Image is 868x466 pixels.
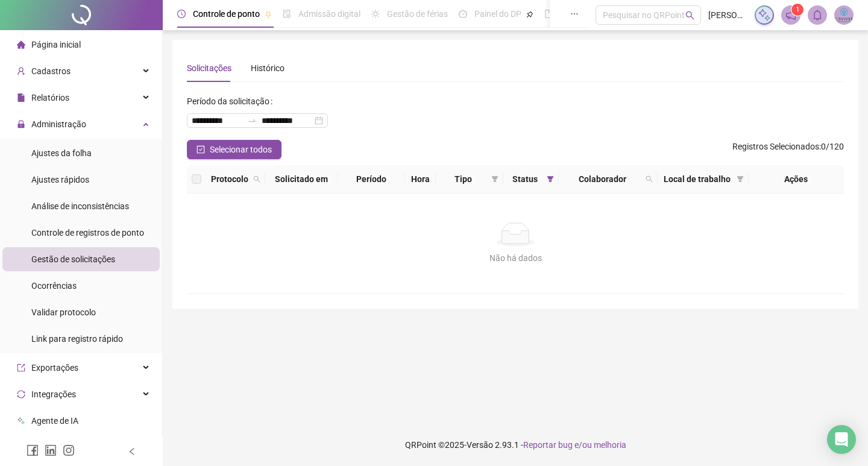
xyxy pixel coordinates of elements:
span: Integrações [31,389,76,399]
span: 1 [796,5,800,14]
span: pushpin [265,11,272,18]
th: Solicitado em [265,165,338,194]
span: Exportações [31,363,78,373]
span: clock-circle [177,10,186,18]
span: filter [544,170,556,188]
span: Status [508,172,542,186]
span: linkedin [45,444,57,456]
span: pushpin [526,11,533,18]
span: : 0 / 120 [732,140,844,159]
footer: QRPoint © 2025 - 2.93.1 - [163,424,868,466]
span: Colaborador [564,172,641,186]
span: search [253,175,260,183]
span: sun [371,10,380,18]
span: Reportar bug e/ou melhoria [523,440,626,450]
span: Painel do DP [474,9,521,19]
span: Admissão digital [298,9,360,19]
div: Ações [753,172,839,186]
span: Cadastros [31,66,71,76]
th: Período [338,165,405,194]
span: search [646,175,653,183]
span: filter [547,175,554,183]
span: Link para registro rápido [31,334,123,344]
span: swap-right [247,116,257,125]
span: Tipo [441,172,486,186]
span: to [247,116,257,125]
span: facebook [27,444,39,456]
span: search [251,170,263,188]
div: Histórico [251,61,285,75]
div: Solicitações [187,61,231,75]
span: instagram [63,444,75,456]
span: check-square [197,145,205,154]
span: user-add [17,67,25,75]
span: Ajustes da folha [31,148,92,158]
label: Período da solicitação [187,92,277,111]
span: Controle de ponto [193,9,260,19]
span: Protocolo [211,172,248,186]
span: Administração [31,119,86,129]
span: Validar protocolo [31,307,96,317]
span: Versão [467,440,493,450]
span: notification [785,10,796,20]
span: search [685,11,694,20]
sup: 1 [791,4,804,16]
span: filter [734,170,746,188]
span: Ajustes rápidos [31,175,89,184]
span: filter [491,175,498,183]
span: filter [489,170,501,188]
button: Selecionar todos [187,140,281,159]
span: filter [737,175,744,183]
span: Gestão de férias [387,9,448,19]
span: ellipsis [570,10,579,18]
span: search [643,170,655,188]
span: Análise de inconsistências [31,201,129,211]
span: book [544,10,553,18]
span: sync [17,390,25,398]
span: Agente de IA [31,416,78,426]
span: Gestão de solicitações [31,254,115,264]
div: Não há dados [201,251,829,265]
span: bell [812,10,823,20]
span: left [128,447,136,456]
span: file [17,93,25,102]
span: home [17,40,25,49]
span: file-done [283,10,291,18]
img: sparkle-icon.fc2bf0ac1784a2077858766a79e2daf3.svg [758,8,771,22]
th: Hora [405,165,436,194]
span: Registros Selecionados [732,142,819,151]
span: export [17,364,25,372]
span: Ocorrências [31,281,77,291]
span: lock [17,120,25,128]
span: Controle de registros de ponto [31,228,144,238]
span: [PERSON_NAME] [708,8,747,22]
div: Open Intercom Messenger [827,425,856,454]
span: Página inicial [31,40,81,49]
img: 46554 [835,6,853,24]
span: dashboard [459,10,467,18]
span: Local de trabalho [662,172,732,186]
span: Relatórios [31,93,69,102]
span: Selecionar todos [210,143,272,156]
